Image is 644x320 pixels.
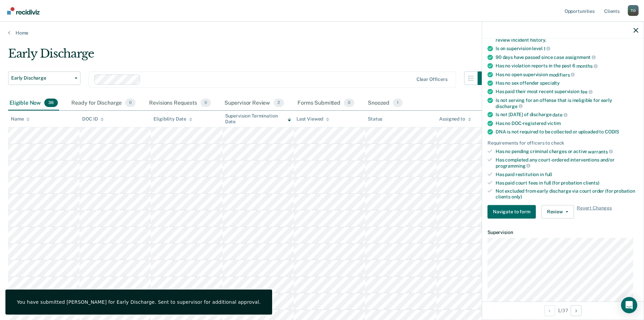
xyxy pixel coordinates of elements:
span: Early Discharge [11,75,72,81]
div: Has no open supervision [496,71,638,78]
a: Home [8,30,636,36]
span: programming [496,163,530,168]
div: Assigned to [439,116,471,122]
button: Next Opportunity [571,305,581,316]
div: Has no sex offender [496,80,638,86]
span: clients) [583,180,599,185]
img: Recidiviz [7,7,40,15]
span: 0 [125,99,136,107]
button: Navigate to form [487,205,536,218]
div: Has completed any court-ordered interventions and/or [496,157,638,169]
button: Profile dropdown button [628,5,639,16]
span: 2 [273,99,284,107]
div: Is not serving for an offense that is ineligible for early [496,97,638,109]
span: full [545,171,552,177]
div: You have submitted [PERSON_NAME] for Early Discharge. Sent to supervisor for additional approval. [17,299,261,305]
button: Previous Opportunity [544,305,555,316]
div: Revisions Requests [148,96,212,111]
div: Has no violation reports in the past 6 [496,63,638,69]
span: CODIS [605,129,619,134]
dt: Supervision [487,229,638,235]
div: DNA is not required to be collected or uploaded to [496,129,638,134]
a: Navigate to form link [487,205,539,218]
div: DOC ID [82,116,104,122]
span: modifiers [549,72,575,77]
div: Has no DOC-registered [496,120,638,126]
div: Eligibility Date [153,116,192,122]
div: Eligible Now [8,96,59,111]
div: Is not [DATE] of discharge [496,112,638,118]
div: Open Intercom Messenger [621,297,637,313]
div: Has no pending criminal charges or active [496,148,638,154]
div: Is on supervision level [496,45,638,51]
span: 1 [544,46,551,51]
span: only) [511,194,522,199]
div: Early Discharge [8,47,491,66]
span: 1 [393,99,403,107]
span: date [552,112,567,118]
div: Has paid court fees in full (for probation [496,180,638,186]
span: victim [547,120,561,126]
div: 1 / 37 [482,301,644,319]
div: Status [368,116,382,122]
span: warrants [588,149,613,154]
span: 0 [200,99,211,107]
div: Not excluded from early discharge via court order (for probation clients [496,188,638,200]
div: Requirements for officers to check [487,140,638,146]
span: fee [580,89,593,94]
div: Forms Submitted [296,96,356,111]
div: Has paid restitution in [496,171,638,177]
div: Last Viewed [296,116,329,122]
div: T O [628,5,639,16]
div: Supervisor Review [223,96,286,111]
div: Clear officers [416,77,448,82]
div: Has paid their most recent supervision [496,89,638,95]
div: Snoozed [366,96,404,111]
div: Supervision Termination Date [225,113,291,125]
button: Review [541,205,574,218]
span: 0 [344,99,354,107]
span: Revert Changes [577,205,612,218]
span: months [576,63,598,68]
div: Name [11,116,30,122]
div: 90 days have passed since case [496,54,638,60]
span: specialty [540,80,560,86]
span: assignment [565,55,596,60]
span: discharge [496,103,523,109]
div: Ready for Discharge [70,96,137,111]
span: 36 [44,99,58,107]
